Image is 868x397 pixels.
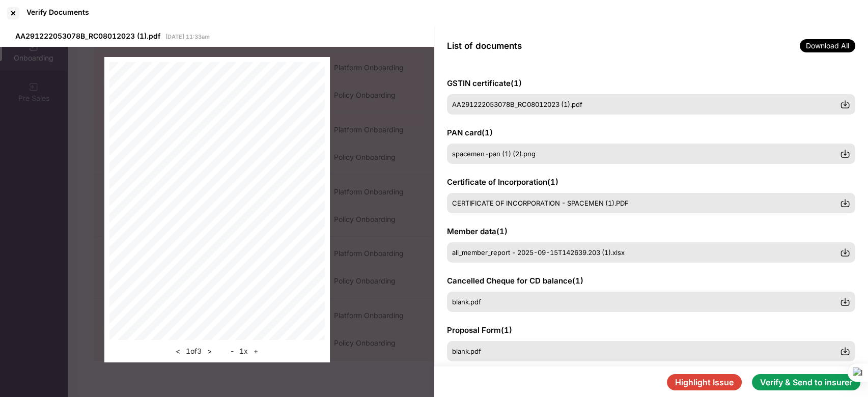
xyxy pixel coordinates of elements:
span: Cancelled Cheque for CD balance ( 1 ) [447,276,583,286]
span: GSTIN certificate ( 1 ) [447,78,522,88]
button: < [173,345,183,357]
div: 1 x [228,345,261,357]
span: PAN card ( 1 ) [447,128,493,137]
img: svg+xml;base64,PHN2ZyBpZD0iRG93bmxvYWQtMzJ4MzIiIHhtbG5zPSJodHRwOi8vd3d3LnczLm9yZy8yMDAwL3N2ZyIgd2... [840,247,850,258]
button: Highlight Issue [667,374,742,390]
span: spacemen-pan (1) (2).png [452,150,536,158]
span: CERTIFICATE OF INCORPORATION - SPACEMEN (1).PDF [452,199,629,207]
div: Verify Documents [26,8,89,16]
button: + [250,345,261,357]
span: List of documents [447,41,522,51]
span: AA291222053078B_RC08012023 (1).pdf [15,32,160,40]
img: svg+xml;base64,PHN2ZyBpZD0iRG93bmxvYWQtMzJ4MzIiIHhtbG5zPSJodHRwOi8vd3d3LnczLm9yZy8yMDAwL3N2ZyIgd2... [840,346,850,356]
span: Proposal Form ( 1 ) [447,325,512,335]
span: all_member_report - 2025-09-15T142639.203 (1).xlsx [452,248,625,257]
img: svg+xml;base64,PHN2ZyBpZD0iRG93bmxvYWQtMzJ4MzIiIHhtbG5zPSJodHRwOi8vd3d3LnczLm9yZy8yMDAwL3N2ZyIgd2... [840,149,850,159]
button: - [228,345,237,357]
span: blank.pdf [452,347,481,355]
img: svg+xml;base64,PHN2ZyBpZD0iRG93bmxvYWQtMzJ4MzIiIHhtbG5zPSJodHRwOi8vd3d3LnczLm9yZy8yMDAwL3N2ZyIgd2... [840,198,850,208]
button: Verify & Send to insurer [752,374,860,390]
span: AA291222053078B_RC08012023 (1).pdf [452,100,582,108]
button: > [204,345,215,357]
span: [DATE] 11:33am [165,33,210,40]
span: Member data ( 1 ) [447,226,508,236]
span: Certificate of Incorporation ( 1 ) [447,177,558,187]
div: 1 of 3 [173,345,215,357]
img: svg+xml;base64,PHN2ZyBpZD0iRG93bmxvYWQtMzJ4MzIiIHhtbG5zPSJodHRwOi8vd3d3LnczLm9yZy8yMDAwL3N2ZyIgd2... [840,297,850,307]
span: Download All [800,39,855,52]
span: blank.pdf [452,298,481,306]
img: svg+xml;base64,PHN2ZyBpZD0iRG93bmxvYWQtMzJ4MzIiIHhtbG5zPSJodHRwOi8vd3d3LnczLm9yZy8yMDAwL3N2ZyIgd2... [840,99,850,109]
